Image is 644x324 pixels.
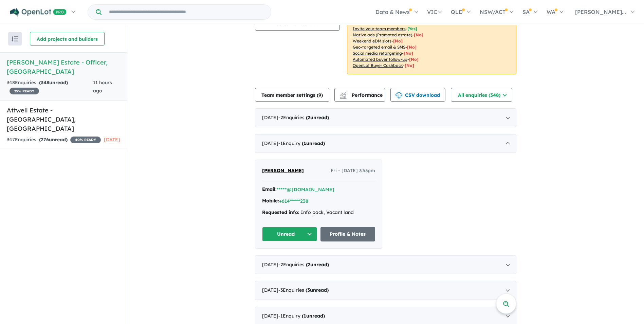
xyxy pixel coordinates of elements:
u: Invite your team members [353,26,406,31]
u: OpenLot Buyer Cashback [353,63,403,68]
span: Fri - [DATE] 3:53pm [331,167,375,175]
button: Team member settings (9) [255,88,329,102]
div: Info pack, Vacant land [262,209,375,217]
span: - 1 Enquir y [278,313,325,319]
span: - 2 Enquir ies [278,262,329,268]
span: [No] [407,44,417,50]
strong: ( unread) [306,287,329,293]
span: [ No ] [394,20,404,25]
img: Openlot PRO Logo White [10,8,67,17]
button: Unread [262,227,317,241]
strong: Mobile: [262,198,279,204]
button: CSV download [390,88,445,102]
span: 9 [318,92,321,98]
h5: [PERSON_NAME] Estate - Officer , [GEOGRAPHIC_DATA] [7,58,120,76]
h5: Attwell Estate - [GEOGRAPHIC_DATA] , [GEOGRAPHIC_DATA] [7,106,120,133]
span: [No] [414,32,423,37]
div: 348 Enquir ies [7,79,93,95]
span: [DATE] [104,137,120,143]
div: [DATE] [255,108,516,127]
span: 3 [307,287,310,293]
strong: ( unread) [306,262,329,268]
span: 2 [308,114,310,121]
span: [ Yes ] [407,26,417,31]
u: Geo-targeted email & SMS [353,44,405,50]
strong: ( unread) [302,313,325,319]
div: [DATE] [255,255,516,274]
button: All enquiries (348) [451,88,512,102]
div: 347 Enquir ies [7,136,101,144]
img: sort.svg [12,36,18,41]
strong: ( unread) [306,114,329,121]
span: 25 % READY [10,88,39,94]
span: [No] [393,38,403,43]
img: line-chart.svg [340,92,346,96]
span: - 3 Enquir ies [278,287,329,293]
button: Performance [334,88,385,102]
strong: Requested info: [262,209,299,215]
u: Weekend eDM slots [353,38,391,43]
u: Sales phone number [353,20,393,25]
a: Profile & Notes [320,227,375,241]
span: 1 [303,140,306,146]
span: - 1 Enquir y [278,140,325,146]
span: 276 [41,137,49,143]
button: Add projects and builders [30,32,105,46]
img: download icon [395,92,402,99]
div: [DATE] [255,134,516,153]
span: [PERSON_NAME] [262,167,304,174]
span: [PERSON_NAME]... [575,8,626,15]
strong: ( unread) [39,79,68,86]
span: Performance [341,92,383,98]
img: bar-chart.svg [340,94,347,98]
u: Social media retargeting [353,51,402,56]
span: 1 [303,313,306,319]
span: 40 % READY [70,137,101,143]
span: [No] [405,63,414,68]
span: [No] [404,51,413,56]
strong: ( unread) [302,140,325,146]
input: Try estate name, suburb, builder or developer [103,5,270,19]
u: Automated buyer follow-up [353,57,407,62]
div: [DATE] [255,281,516,300]
span: 2 [308,262,310,268]
a: [PERSON_NAME] [262,167,304,175]
strong: ( unread) [39,137,68,143]
span: 348 [41,79,49,86]
span: - 2 Enquir ies [278,114,329,121]
span: 11 hours ago [93,79,112,94]
span: [No] [409,57,419,62]
strong: Email: [262,186,277,192]
u: Native ads (Promoted estate) [353,32,412,37]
